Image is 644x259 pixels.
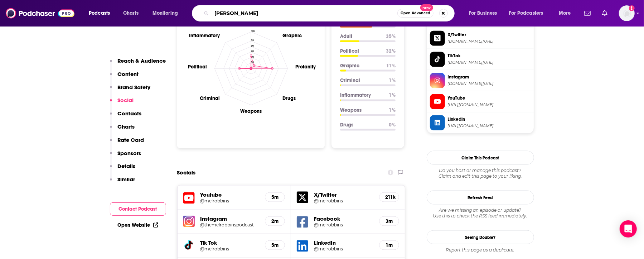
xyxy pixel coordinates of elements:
[448,95,531,101] span: YouTube
[427,168,534,173] span: Do you host or manage this podcast?
[189,32,220,38] text: Inflammatory
[110,150,141,163] button: Sponsors
[110,71,139,84] button: Content
[340,77,383,83] p: Criminal
[177,166,196,179] h2: Socials
[619,5,635,21] span: Logged in as collectedstrategies
[509,8,543,18] span: For Podcasters
[199,5,461,21] div: Search podcasts, credits, & more...
[340,48,380,54] p: Political
[200,239,260,246] h5: Tik Tok
[251,55,254,58] tspan: 30
[118,176,135,183] p: Similar
[389,92,396,98] p: 1 %
[110,110,142,123] button: Contacts
[389,107,396,113] p: 1 %
[118,97,134,104] p: Social
[314,246,373,251] h5: @melrobbins
[340,33,380,39] p: Adult
[340,92,383,98] p: Inflammatory
[620,220,637,238] div: Open Intercom Messenger
[271,242,279,248] h5: 5m
[314,191,373,198] h5: X/Twitter
[385,218,393,224] h5: 3m
[212,8,397,19] input: Search podcasts, credits, & more...
[430,73,531,88] a: Instagram[DOMAIN_NAME][URL]
[123,8,139,18] span: Charts
[385,194,393,200] h5: 211k
[84,8,119,19] button: open menu
[430,115,531,130] a: Linkedin[URL][DOMAIN_NAME]
[389,77,396,83] p: 1 %
[448,102,531,107] span: https://www.youtube.com/@melrobbins
[118,57,166,64] p: Reach & Audience
[282,32,302,38] text: Graphic
[448,81,531,86] span: instagram.com/themelrobbinspodcast
[448,39,531,44] span: twitter.com/melrobbins
[6,6,74,20] img: Podchaser - Follow, Share and Rate Podcasts
[118,123,135,130] p: Charts
[314,198,373,203] a: @melrobbins
[389,122,396,128] p: 0 %
[430,52,531,67] a: TikTok[DOMAIN_NAME][URL]
[240,108,262,114] text: Weapons
[200,215,260,222] h5: Instagram
[271,194,279,200] h5: 5m
[469,8,497,18] span: For Business
[448,53,531,59] span: TikTok
[427,191,534,205] button: Refresh Feed
[385,242,393,248] h5: 1m
[251,44,254,47] tspan: 60
[427,168,534,179] div: Claim and edit this page to your liking.
[118,8,143,19] a: Charts
[448,74,531,80] span: Instagram
[110,84,151,97] button: Brand Safety
[386,63,396,69] p: 11 %
[183,216,195,227] img: iconImage
[427,230,534,244] a: Seeing Double?
[110,176,135,189] button: Similar
[430,31,531,46] a: X/Twitter[DOMAIN_NAME][URL]
[200,191,260,198] h5: Youtube
[619,5,635,21] img: User Profile
[340,122,383,128] p: Drugs
[314,222,373,227] a: @melrobbins
[448,60,531,65] span: tiktok.com/@melrobbins
[199,95,219,101] text: Criminal
[110,136,144,150] button: Rate Card
[397,9,434,18] button: Open AdvancedNew
[251,38,254,42] tspan: 75
[340,107,383,113] p: Weapons
[152,8,178,18] span: Monitoring
[118,84,151,91] p: Brand Safety
[89,8,110,18] span: Podcasts
[619,5,635,21] button: Show profile menu
[118,150,141,157] p: Sponsors
[110,123,135,136] button: Charts
[295,64,316,70] text: Profanity
[200,246,260,251] a: @melrobbins
[314,215,373,222] h5: Facebook
[200,222,260,227] a: @themelrobbinspodcast
[448,32,531,38] span: X/Twitter
[200,198,260,203] a: @melrobbins
[271,218,279,224] h5: 2m
[420,4,433,11] span: New
[559,8,571,18] span: More
[386,48,396,54] p: 32 %
[629,5,635,11] svg: Add a profile image
[118,136,144,143] p: Rate Card
[147,8,187,19] button: open menu
[282,95,296,101] text: Drugs
[118,163,136,169] p: Details
[427,151,534,165] button: Claim This Podcast
[110,57,166,71] button: Reach & Audience
[118,222,158,228] a: Open Website
[386,33,396,39] p: 35 %
[448,116,531,123] span: Linkedin
[118,110,142,117] p: Contacts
